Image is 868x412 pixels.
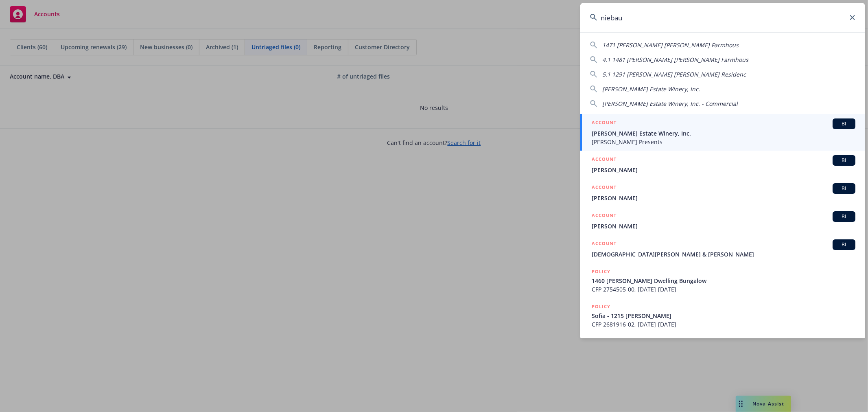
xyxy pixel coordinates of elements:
[592,118,617,128] h5: ACCOUNT
[592,155,617,165] h5: ACCOUNT
[580,298,865,333] a: POLICYSofia - 1215 [PERSON_NAME]CFP 2681916-02, [DATE]-[DATE]
[592,302,610,311] h5: POLICY
[592,285,855,294] span: CFP 2754505-00, [DATE]-[DATE]
[580,179,865,207] a: ACCOUNTBI[PERSON_NAME]
[592,129,855,138] span: [PERSON_NAME] Estate Winery, Inc.
[592,250,855,259] span: [DEMOGRAPHIC_DATA][PERSON_NAME] & [PERSON_NAME]
[592,138,855,146] span: [PERSON_NAME] Presents
[580,3,865,32] input: Search...
[836,213,852,220] span: BI
[592,211,617,221] h5: ACCOUNT
[592,194,855,202] span: [PERSON_NAME]
[602,70,746,78] span: 5.1 1291 [PERSON_NAME] [PERSON_NAME] Residenc
[602,56,748,64] span: 4.1 1481 [PERSON_NAME] [PERSON_NAME] Farmhous
[836,185,852,192] span: BI
[836,157,852,164] span: BI
[580,207,865,235] a: ACCOUNTBI[PERSON_NAME]
[580,333,865,368] a: POLICY
[592,222,855,230] span: [PERSON_NAME]
[592,183,617,193] h5: ACCOUNT
[592,320,855,329] span: CFP 2681916-02, [DATE]-[DATE]
[592,337,610,346] h5: POLICY
[592,267,610,276] h5: POLICY
[602,85,700,93] span: [PERSON_NAME] Estate Winery, Inc.
[602,100,738,107] span: [PERSON_NAME] Estate Winery, Inc. - Commercial
[592,276,855,285] span: 1460 [PERSON_NAME] Dwelling Bungalow
[580,151,865,179] a: ACCOUNTBI[PERSON_NAME]
[836,120,852,127] span: BI
[602,41,739,49] span: 1471 [PERSON_NAME] [PERSON_NAME] Farmhous
[580,114,865,151] a: ACCOUNTBI[PERSON_NAME] Estate Winery, Inc.[PERSON_NAME] Presents
[592,166,855,174] span: [PERSON_NAME]
[592,311,855,320] span: Sofia - 1215 [PERSON_NAME]
[580,263,865,298] a: POLICY1460 [PERSON_NAME] Dwelling BungalowCFP 2754505-00, [DATE]-[DATE]
[580,235,865,263] a: ACCOUNTBI[DEMOGRAPHIC_DATA][PERSON_NAME] & [PERSON_NAME]
[836,241,852,248] span: BI
[592,239,617,249] h5: ACCOUNT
